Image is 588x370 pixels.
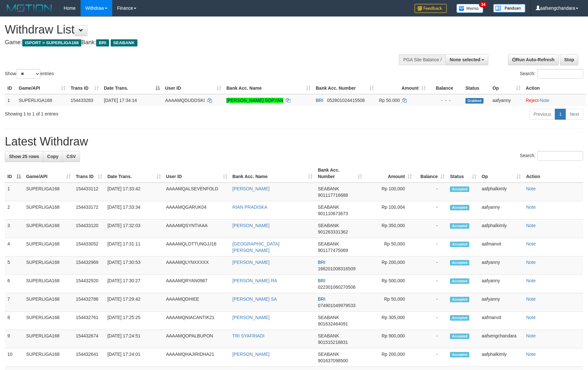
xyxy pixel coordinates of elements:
td: 154432920 [73,275,105,293]
a: Note [526,315,536,320]
span: Accepted [450,297,469,302]
td: 4 [5,238,24,256]
td: Rp 900,000 [365,330,414,348]
a: Note [526,278,536,283]
td: [DATE] 17:25:25 [105,312,164,330]
td: aafmanvit [479,238,523,256]
img: MOTION_logo.png [5,3,54,13]
label: Search: [520,151,583,161]
th: ID: activate to sort column descending [5,164,24,183]
td: · [523,94,586,106]
td: AAAAMQRYAN0987 [164,275,230,293]
span: SEABANK [318,241,339,246]
a: 1 [555,109,566,120]
td: 9 [5,330,24,348]
select: Showentries [16,69,40,79]
th: Trans ID: activate to sort column ascending [73,164,105,183]
img: Button%20Memo.svg [456,4,483,13]
td: 5 [5,256,24,275]
a: Note [526,241,536,246]
th: ID [5,82,16,94]
td: SUPERLIGA168 [24,275,73,293]
span: SEABANK [318,333,339,338]
td: SUPERLIGA168 [24,220,73,238]
td: 154433112 [73,183,105,201]
th: Amount: activate to sort column ascending [365,164,414,183]
span: SEABANK [318,223,339,228]
span: 154433283 [71,98,93,103]
div: Showing 1 to 1 of 1 entries [5,108,240,117]
span: 34 [479,2,488,7]
td: [DATE] 17:33:42 [105,183,164,201]
td: 154433172 [73,201,105,220]
th: User ID: activate to sort column ascending [163,82,224,94]
a: Stop [560,54,578,65]
span: BRI [318,260,325,265]
a: TRI SYAFRIADI [233,333,264,338]
span: [DATE] 17:34:14 [104,98,137,103]
td: AAAAMQHAJIRIDHA21 [164,348,230,367]
td: 6 [5,275,24,293]
td: 1 [5,183,24,201]
a: [PERSON_NAME] [233,186,270,191]
td: [DATE] 17:32:03 [105,220,164,238]
th: Trans ID: activate to sort column ascending [68,82,101,94]
input: Search: [537,151,583,161]
label: Show entries [5,69,54,79]
td: - [414,275,447,293]
span: Copy 022301060270506 to clipboard [318,285,355,290]
th: Balance: activate to sort column ascending [414,164,447,183]
td: Rp 100,004 [365,201,414,220]
a: Run Auto-Refresh [508,54,559,65]
a: Note [526,223,536,228]
td: [DATE] 17:33:34 [105,201,164,220]
a: Next [565,109,583,120]
a: [PERSON_NAME] RA [233,278,277,283]
span: Copy 901117716688 to clipboard [318,193,348,198]
th: Bank Acc. Name: activate to sort column ascending [230,164,315,183]
a: [PERSON_NAME] [233,315,270,320]
th: Op: activate to sort column ascending [490,82,523,94]
th: Game/API: activate to sort column ascending [24,164,73,183]
td: aafyanny [479,275,523,293]
td: aafyanny [479,201,523,220]
span: SEABANK [318,352,339,357]
span: Copy 074901049979533 to clipboard [318,303,355,308]
td: - [414,183,447,201]
a: [PERSON_NAME] [233,223,270,228]
span: Copy 901110673673 to clipboard [318,211,348,216]
td: [DATE] 17:31:11 [105,238,164,256]
td: AAAAMQLYNXXXXX [164,256,230,275]
th: Op: activate to sort column ascending [479,164,523,183]
a: Show 25 rows [5,151,43,162]
td: 154432641 [73,348,105,367]
td: SUPERLIGA168 [24,256,73,275]
td: 3 [5,220,24,238]
th: Amount: activate to sort column ascending [376,82,428,94]
span: Copy 052801024415508 to clipboard [327,98,365,103]
a: CSV [62,151,80,162]
td: Rp 350,000 [365,220,414,238]
td: [DATE] 17:24:01 [105,348,164,367]
td: AAAAMQALSEVENFOLD [164,183,230,201]
label: Search: [520,69,583,79]
th: Bank Acc. Number: activate to sort column ascending [313,82,376,94]
td: 154433052 [73,238,105,256]
h4: Game: Bank: [5,39,385,46]
td: aafsengchandara [479,330,523,348]
span: AAAAMQDUDDSKI [165,98,205,103]
td: - [414,238,447,256]
span: Accepted [450,260,469,265]
span: CSV [66,154,76,159]
td: Rp 305,000 [365,312,414,330]
td: SUPERLIGA168 [24,312,73,330]
a: Note [526,260,536,265]
td: aafmanvit [479,312,523,330]
td: aafyanny [490,94,523,106]
td: 154432786 [73,293,105,312]
span: Show 25 rows [9,154,39,159]
td: aafphalkimly [479,220,523,238]
span: Accepted [450,205,469,210]
td: Rp 50,000 [365,293,414,312]
td: - [414,312,447,330]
